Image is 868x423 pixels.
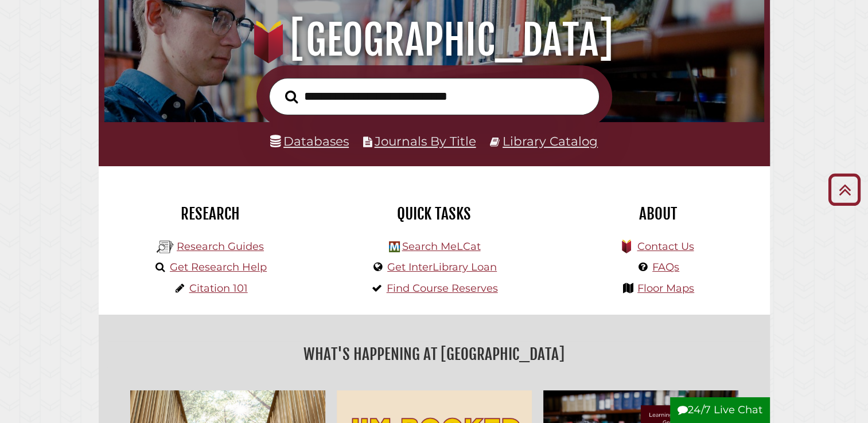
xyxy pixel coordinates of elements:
a: Research Guides [177,240,264,253]
h2: About [555,204,761,224]
img: Hekman Library Logo [389,241,400,252]
a: Citation 101 [189,282,248,295]
a: Search MeLCat [402,240,480,253]
a: Journals By Title [375,134,476,148]
i: Search [285,89,298,103]
h2: What's Happening at [GEOGRAPHIC_DATA] [107,341,761,367]
button: Search [279,87,303,107]
a: Get InterLibrary Loan [387,261,497,273]
a: Get Research Help [170,261,267,273]
a: Find Course Reserves [387,282,498,295]
a: FAQs [652,261,679,273]
h2: Research [107,204,314,224]
a: Contact Us [637,240,694,253]
img: Hekman Library Logo [157,238,174,256]
a: Back to Top [824,180,865,199]
a: Library Catalog [503,134,598,148]
h2: Quick Tasks [331,204,538,224]
a: Floor Maps [637,282,694,295]
a: Databases [270,134,349,148]
h1: [GEOGRAPHIC_DATA] [117,15,751,65]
